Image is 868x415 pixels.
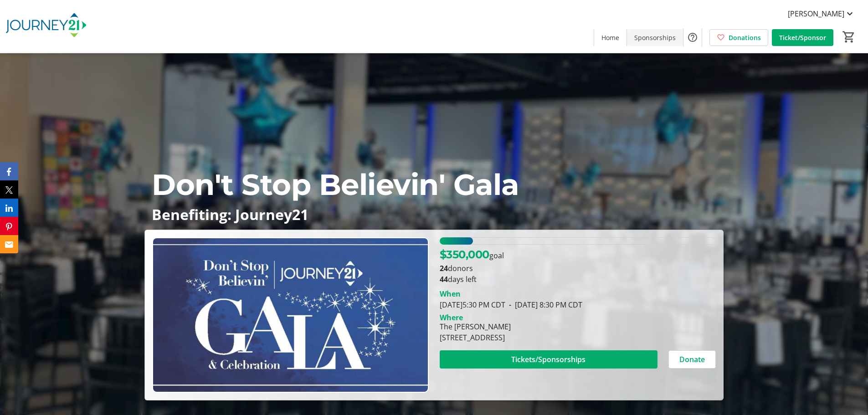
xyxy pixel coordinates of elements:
span: [PERSON_NAME] [788,8,844,19]
span: Donate [679,354,705,365]
div: When [440,288,461,299]
a: Donations [709,29,768,46]
div: 12.176645714285716% of fundraising goal reached [440,237,716,245]
b: 24 [440,263,448,273]
a: Sponsorships [627,29,683,46]
img: Campaign CTA Media Photo [152,237,428,393]
img: Journey21's Logo [5,4,87,49]
button: Help [683,28,702,46]
p: Benefiting: Journey21 [152,206,716,222]
span: Tickets/Sponsorships [511,354,586,365]
span: [DATE] 8:30 PM CDT [505,300,582,310]
a: Home [594,29,627,46]
p: goal [440,246,504,263]
div: Where [440,314,463,321]
button: Tickets/Sponsorships [440,350,657,369]
span: [DATE] 5:30 PM CDT [440,300,505,310]
button: Cart [841,29,857,45]
div: [STREET_ADDRESS] [440,332,511,343]
button: [PERSON_NAME] [781,6,863,21]
p: donors [440,263,716,274]
span: $350,000 [440,248,489,261]
span: - [505,300,515,310]
span: 44 [440,274,448,284]
span: Home [601,33,619,42]
p: Don't Stop Believin' Gala [152,163,716,206]
span: Ticket/Sponsor [779,33,826,42]
p: days left [440,274,716,285]
div: The [PERSON_NAME] [440,321,511,332]
span: Donations [729,33,761,42]
a: Ticket/Sponsor [772,29,833,46]
span: Sponsorships [634,33,676,42]
button: Donate [668,350,716,369]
